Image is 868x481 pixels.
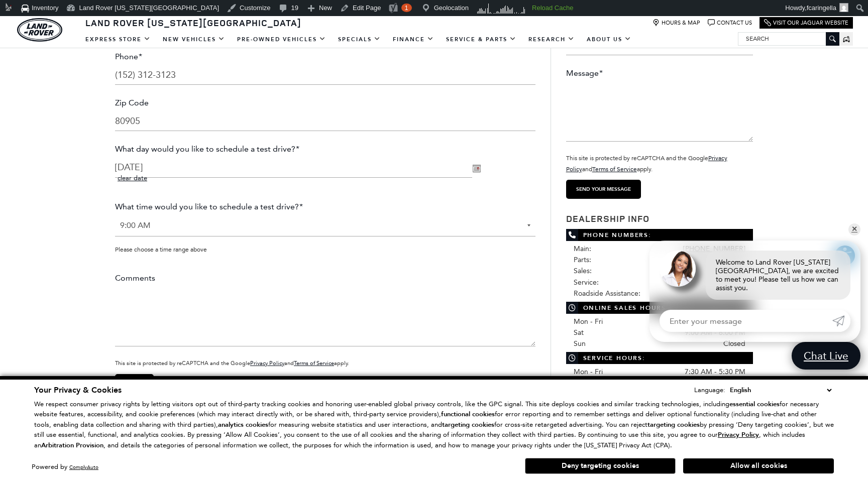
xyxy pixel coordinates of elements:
[729,400,780,409] strong: essential cookies
[404,4,408,12] span: 1
[807,4,836,12] span: fcaringella
[653,19,700,27] a: Hours & Map
[472,165,481,173] img: ...
[115,97,149,108] label: Zip Code
[799,349,853,363] span: Chat Live
[440,31,522,48] a: Service & Parts
[723,338,745,349] span: Closed
[694,387,725,393] div: Language:
[566,229,753,241] span: Phone Numbers:
[574,267,592,275] span: Sales:
[660,310,832,332] input: Enter your message
[708,19,752,27] a: Contact Us
[118,174,147,182] a: clear date
[727,385,834,396] select: Language Select
[566,180,641,199] input: Send your message
[566,214,753,224] h3: Dealership Info
[332,31,387,48] a: Specials
[79,31,157,48] a: EXPRESS STORE
[442,420,494,429] strong: targeting cookies
[738,33,839,45] input: Search
[566,68,603,79] label: Message
[115,273,155,284] label: Comments
[34,385,122,396] span: Your Privacy & Cookies
[574,339,586,348] span: Sun
[574,328,584,337] span: Sat
[85,17,301,29] span: Land Rover [US_STATE][GEOGRAPHIC_DATA]
[566,155,727,173] small: This site is protected by reCAPTCHA and the Google and apply.
[566,352,753,364] span: Service Hours:
[32,464,98,470] div: Powered by
[574,317,603,326] span: Mon - Fri
[441,410,495,419] strong: functional cookies
[250,360,284,367] a: Privacy Policy
[532,4,573,12] strong: Reload Cache
[69,464,98,470] a: ComplyAuto
[115,201,303,212] label: What time would you like to schedule a test drive?
[574,245,591,253] span: Main:
[387,31,440,48] a: Finance
[647,420,700,429] strong: targeting cookies
[525,458,676,474] button: Deny targeting cookies
[294,360,334,367] a: Terms of Service
[474,2,528,16] img: Visitors over 48 hours. Click for more Clicky Site Stats.
[574,256,591,264] span: Parts:
[115,144,299,155] label: What day would you like to schedule a test drive?
[34,399,834,451] p: We respect consumer privacy rights by letting visitors opt out of third-party tracking cookies an...
[832,310,850,332] a: Submit
[115,51,142,62] label: Phone
[231,31,332,48] a: Pre-Owned Vehicles
[115,374,154,393] input: Submit
[683,458,834,473] button: Allow all cookies
[566,81,753,142] textarea: Message*
[522,31,581,48] a: Research
[574,289,640,298] span: Roadside Assistance:
[706,251,850,300] div: Welcome to Land Rover [US_STATE][GEOGRAPHIC_DATA], we are excited to meet you! Please tell us how...
[17,18,62,42] img: Land Rover
[157,31,231,48] a: New Vehicles
[115,360,349,367] small: This site is protected by reCAPTCHA and the Google and apply.
[17,18,62,42] a: land-rover
[592,166,637,173] a: Terms of Service
[574,368,603,376] span: Mon - Fri
[581,31,637,48] a: About Us
[718,430,759,439] u: Privacy Policy
[115,244,207,255] div: Please choose a time range above
[660,251,696,287] img: Agent profile photo
[41,441,103,450] strong: Arbitration Provision
[764,19,848,27] a: Visit Our Jaguar Website
[574,278,599,287] span: Service:
[792,342,860,370] a: Chat Live
[685,367,745,378] span: 7:30 AM - 5:30 PM
[79,17,307,29] a: Land Rover [US_STATE][GEOGRAPHIC_DATA]
[79,31,637,48] nav: Main Navigation
[218,420,268,429] strong: analytics cookies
